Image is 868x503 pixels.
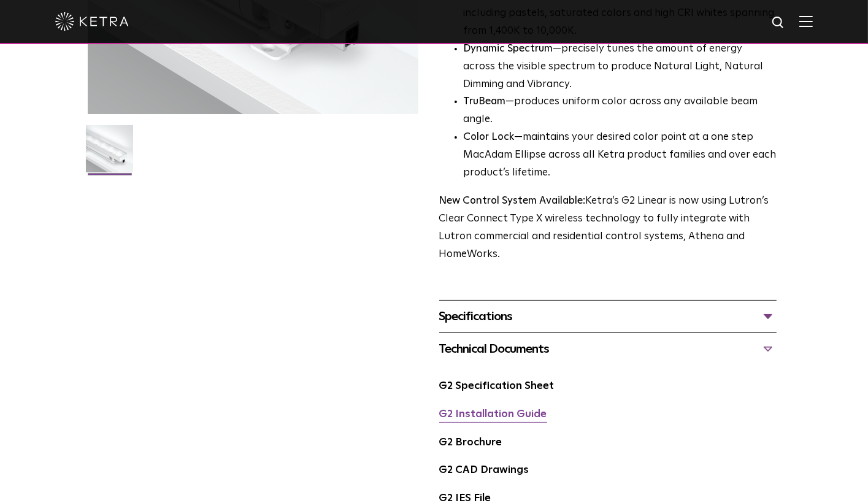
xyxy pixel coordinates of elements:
[771,15,786,31] img: search icon
[86,125,133,182] img: G2-Linear-2021-Web-Square
[439,437,502,448] a: G2 Brochure
[439,307,777,326] div: Specifications
[464,93,777,129] li: —produces uniform color across any available beam angle.
[439,193,777,264] p: Ketra’s G2 Linear is now using Lutron’s Clear Connect Type X wireless technology to fully integra...
[799,15,813,27] img: Hamburger%20Nav.svg
[464,129,777,182] li: —maintains your desired color point at a one step MacAdam Ellipse across all Ketra product famili...
[439,381,555,391] a: G2 Specification Sheet
[439,196,586,206] strong: New Control System Available:
[464,40,777,94] li: —precisely tunes the amount of energy across the visible spectrum to produce Natural Light, Natur...
[55,12,129,31] img: ketra-logo-2019-white
[439,409,547,420] a: G2 Installation Guide
[464,132,515,142] strong: Color Lock
[464,44,553,54] strong: Dynamic Spectrum
[439,465,529,475] a: G2 CAD Drawings
[439,339,777,359] div: Technical Documents
[464,96,506,107] strong: TruBeam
